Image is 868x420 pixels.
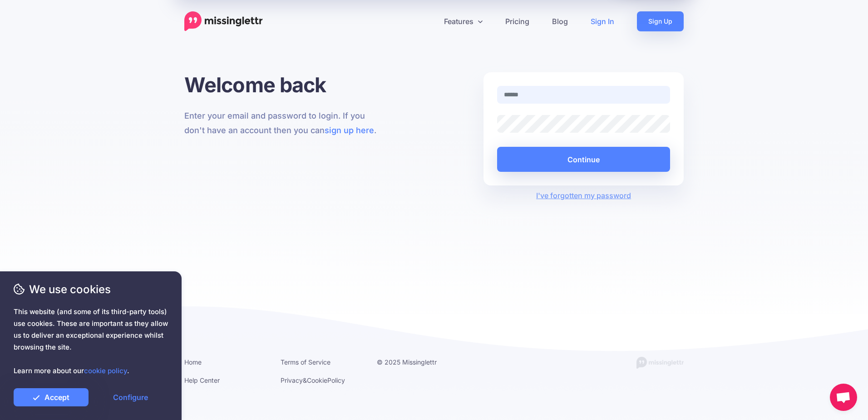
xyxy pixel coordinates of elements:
[281,376,303,384] a: Privacy
[541,11,579,31] a: Blog
[281,375,363,386] li: & Policy
[184,72,385,97] h1: Welcome back
[184,358,202,366] a: Home
[84,366,127,375] a: cookie policy
[377,356,459,368] li: © 2025 Missinglettr
[830,384,857,411] div: Open chat
[93,388,168,406] a: Configure
[307,376,327,384] a: Cookie
[494,11,541,31] a: Pricing
[433,11,494,31] a: Features
[497,147,670,172] button: Continue
[14,388,89,406] a: Accept
[536,191,631,200] a: I've forgotten my password
[184,109,385,138] p: Enter your email and password to login. If you don't have an account then you can .
[579,11,626,31] a: Sign In
[281,358,330,366] a: Terms of Service
[637,11,684,31] a: Sign Up
[14,306,168,377] span: This website (and some of its third-party tools) use cookies. These are important as they allow u...
[14,281,168,297] span: We use cookies
[184,376,220,384] a: Help Center
[325,125,374,135] a: sign up here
